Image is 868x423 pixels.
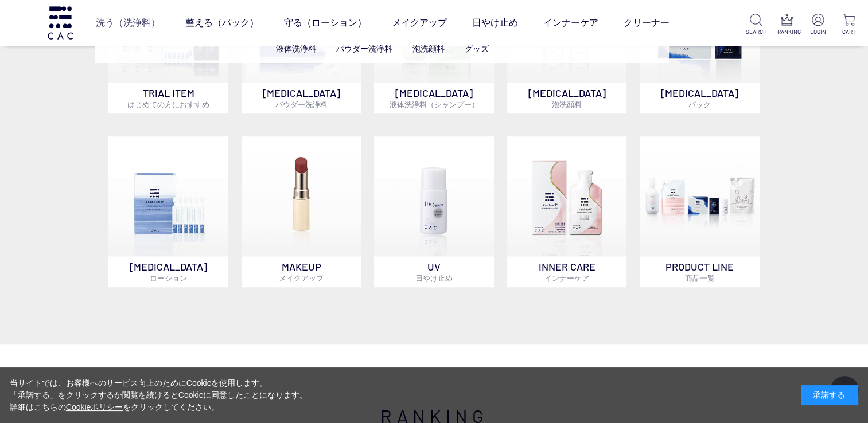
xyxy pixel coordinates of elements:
[242,256,361,287] p: MAKEUP
[242,83,361,113] p: [MEDICAL_DATA]
[412,44,445,53] a: 泡洗顔料
[777,14,797,36] a: RANKING
[684,273,714,283] span: 商品一覧
[108,256,228,287] p: [MEDICAL_DATA]
[95,7,159,39] a: 洗う（洗浄料）
[507,256,627,287] p: INNER CARE
[640,83,760,113] p: [MEDICAL_DATA]
[46,6,75,39] img: logo
[374,83,494,113] p: [MEDICAL_DATA]
[507,83,627,113] p: [MEDICAL_DATA]
[374,136,494,287] a: UV日やけ止め
[389,100,478,109] span: 液体洗浄料（シャンプー）
[688,100,711,109] span: パック
[336,44,392,53] a: パウダー洗浄料
[275,100,328,109] span: パウダー洗浄料
[507,136,627,256] img: インナーケア
[127,100,209,109] span: はじめての方におすすめ
[374,256,494,287] p: UV
[746,14,766,36] a: SEARCH
[623,7,669,39] a: クリーナー
[108,83,228,113] p: TRIAL ITEM
[391,7,446,39] a: メイクアップ
[472,7,517,39] a: 日やけ止め
[552,100,582,109] span: 泡洗顔料
[108,136,228,287] a: [MEDICAL_DATA]ローション
[544,273,589,283] span: インナーケア
[283,7,366,39] a: 守る（ローション）
[10,377,308,413] div: 当サイトでは、お客様へのサービス向上のためにCookieを使用します。 「承諾する」をクリックするか閲覧を続けるとCookieに同意したことになります。 詳細はこちらの をクリックしてください。
[507,136,627,287] a: インナーケア INNER CAREインナーケア
[640,256,760,287] p: PRODUCT LINE
[839,14,859,36] a: CART
[150,273,187,283] span: ローション
[66,402,123,412] a: Cookieポリシー
[415,273,453,283] span: 日やけ止め
[808,14,828,36] a: LOGIN
[276,44,316,53] a: 液体洗浄料
[279,273,324,283] span: メイクアップ
[801,385,858,405] div: 承諾する
[185,7,258,39] a: 整える（パック）
[640,136,760,287] a: PRODUCT LINE商品一覧
[242,136,361,287] a: MAKEUPメイクアップ
[543,7,598,39] a: インナーケア
[808,28,828,36] p: LOGIN
[777,28,797,36] p: RANKING
[465,44,489,53] a: グッズ
[839,28,859,36] p: CART
[746,28,766,36] p: SEARCH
